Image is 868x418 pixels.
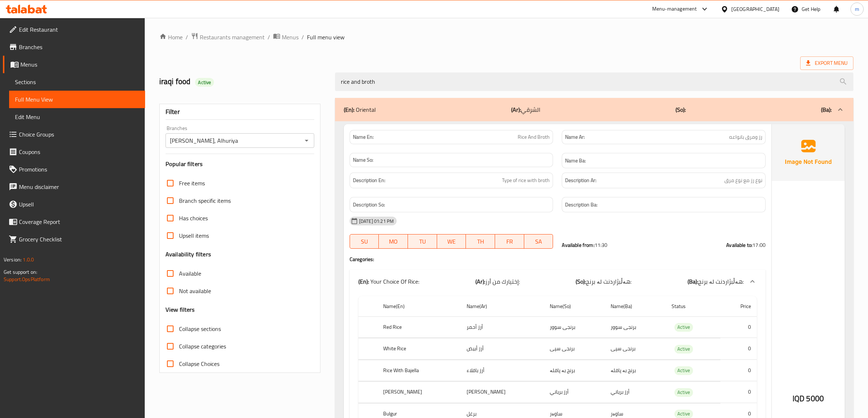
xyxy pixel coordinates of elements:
[344,104,354,115] b: (En):
[806,59,848,68] span: Export Menu
[544,316,605,338] td: برنجی سوور
[674,366,693,375] div: Active
[335,98,853,121] div: (En): Oriental(Ar):الشرقي(So):(Ba):
[166,160,314,168] h3: Popular filters
[179,269,201,278] span: Available
[793,391,805,406] span: IQD
[720,338,757,360] td: 0
[595,240,608,250] span: 11:30
[353,200,385,209] strong: Description So:
[377,316,460,338] th: Red Rice
[3,21,145,38] a: Edit Restaurant
[377,382,460,403] th: [PERSON_NAME]
[335,72,853,91] input: search
[676,104,686,115] b: (So):
[674,388,693,397] span: Active
[179,179,205,188] span: Free items
[544,382,605,403] td: أرز برياني
[720,316,757,338] td: 0
[273,32,299,42] a: Menus
[720,296,757,317] th: Price
[9,91,145,108] a: Full Menu View
[724,176,762,185] span: نوع رز مع نوع مرق
[731,5,779,13] div: [GEOGRAPHIC_DATA]
[350,256,766,263] h4: Caregories:
[565,200,598,209] strong: Description Ba:
[353,176,385,185] strong: Description En:
[15,113,139,121] span: Edit Menu
[674,345,693,354] div: Active
[720,382,757,403] td: 0
[461,316,544,338] td: أرز أحمر
[377,296,460,317] th: Name(En)
[466,234,495,249] button: TH
[475,276,485,287] b: (Ar):
[3,213,145,230] a: Coverage Report
[605,338,666,360] td: برنجی سپی
[674,410,693,418] span: Active
[544,296,605,317] th: Name(So)
[3,143,145,161] a: Coupons
[350,234,379,249] button: SU
[353,133,374,141] strong: Name En:
[605,382,666,403] td: أرز برياني
[356,218,397,225] span: [DATE] 01:21 PM
[726,240,752,250] strong: Available to:
[159,32,853,42] nav: breadcrumb
[3,56,145,73] a: Menus
[576,276,586,287] b: (So):
[301,135,312,146] button: Open
[3,126,145,143] a: Choice Groups
[666,296,720,317] th: Status
[282,33,299,42] span: Menus
[544,338,605,360] td: برنجی سپی
[511,105,540,114] p: الشرقي
[179,231,209,240] span: Upsell items
[307,33,345,42] span: Full menu view
[179,324,221,333] span: Collapse sections
[527,236,550,247] span: SA
[4,255,22,264] span: Version:
[800,56,853,70] span: Export Menu
[166,104,314,120] div: Filter
[3,38,145,56] a: Branches
[461,360,544,381] td: أرز باقلاء
[524,234,553,249] button: SA
[377,360,460,381] th: Rice With Bajella
[674,323,693,331] span: Active
[19,217,139,226] span: Coverage Report
[518,133,550,141] span: Rice And Broth
[408,234,437,249] button: TU
[752,240,766,250] span: 17:00
[3,230,145,248] a: Grocery Checklist
[544,360,605,381] td: برنج بە پاقلە
[19,25,139,34] span: Edit Restaurant
[511,104,521,115] b: (Ar):
[179,342,226,351] span: Collapse categories
[353,156,373,164] strong: Name So:
[382,236,405,247] span: MO
[166,305,195,314] h3: View filters
[565,176,596,185] strong: Description Ar:
[674,388,693,397] div: Active
[19,235,139,244] span: Grocery Checklist
[379,234,408,249] button: MO
[358,277,419,286] p: Your Choice Of Rice:
[195,78,214,87] div: Active
[498,236,521,247] span: FR
[652,5,697,13] div: Menu-management
[344,105,376,114] p: Oriental
[440,236,463,247] span: WE
[411,236,434,247] span: TU
[179,214,208,222] span: Has choices
[461,296,544,317] th: Name(Ar)
[377,338,460,360] th: White Rice
[565,156,586,165] strong: Name Ba:
[495,234,524,249] button: FR
[806,391,824,406] span: 5000
[772,124,845,181] img: Ae5nvW7+0k+MAAAAAElFTkSuQmCC
[301,33,304,42] li: /
[855,5,859,13] span: m
[353,236,376,247] span: SU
